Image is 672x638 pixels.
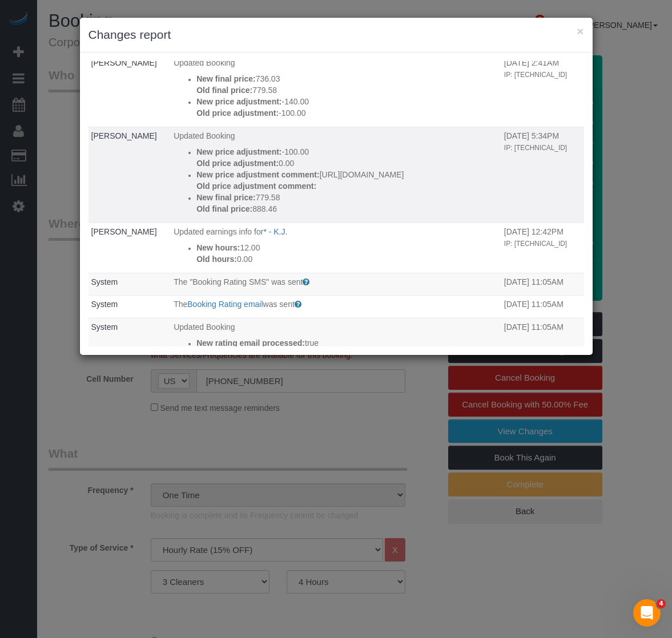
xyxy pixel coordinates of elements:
a: [PERSON_NAME] [91,227,157,236]
small: IP: [TECHNICAL_ID] [504,240,567,248]
td: When [501,318,584,368]
span: The "Booking Rating SMS" was sent [174,277,303,286]
a: * - K.J. [263,227,287,236]
td: When [501,273,584,296]
strong: New hours: [196,243,240,252]
p: 12.00 [196,242,498,253]
strong: New price adjustment comment: [196,170,320,179]
td: Who [88,223,171,273]
p: 888.46 [196,203,498,215]
strong: Old final price: [196,86,252,95]
span: was sent [263,300,295,309]
button: × [577,25,584,37]
a: System [91,277,118,286]
span: Updated Booking [174,58,235,67]
td: Who [88,127,171,223]
a: System [91,300,118,309]
p: 779.58 [196,84,498,96]
strong: New price adjustment: [196,97,281,106]
strong: New final price: [196,74,255,83]
strong: New price adjustment: [196,147,281,156]
span: Updated Booking [174,322,235,332]
strong: New final price: [196,193,255,202]
strong: Old price adjustment comment: [196,181,316,191]
small: IP: [TECHNICAL_ID] [504,144,567,152]
td: What [171,54,501,127]
td: When [501,296,584,318]
td: What [171,223,501,273]
a: System [91,322,118,332]
td: What [171,127,501,223]
td: When [501,223,584,273]
td: Who [88,318,171,368]
p: 736.03 [196,73,498,84]
p: -100.00 [196,107,498,119]
sui-modal: Changes report [80,18,593,355]
td: When [501,127,584,223]
p: 0.00 [196,253,498,265]
a: [PERSON_NAME] [91,131,157,140]
strong: Old price adjustment: [196,159,279,168]
p: [URL][DOMAIN_NAME] [196,169,498,180]
p: 779.58 [196,192,498,203]
td: What [171,318,501,368]
p: -140.00 [196,96,498,107]
span: 4 [657,599,666,608]
iframe: Intercom live chat [633,599,661,627]
td: What [171,296,501,318]
span: The [174,300,187,309]
h3: Changes report [88,26,584,43]
td: Who [88,273,171,296]
td: What [171,273,501,296]
td: Who [88,54,171,127]
strong: Old price adjustment: [196,108,279,118]
span: Updated Booking [174,131,235,140]
strong: Old final price: [196,204,252,213]
p: -100.00 [196,146,498,158]
td: When [501,54,584,127]
strong: New rating email processed: [196,338,305,348]
p: 0.00 [196,158,498,169]
small: IP: [TECHNICAL_ID] [504,71,567,79]
strong: Old hours: [196,255,237,264]
td: Who [88,296,171,318]
a: Booking Rating email [187,300,263,309]
p: true [196,337,498,349]
span: Updated earnings info for [174,227,263,236]
a: [PERSON_NAME] [91,58,157,67]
